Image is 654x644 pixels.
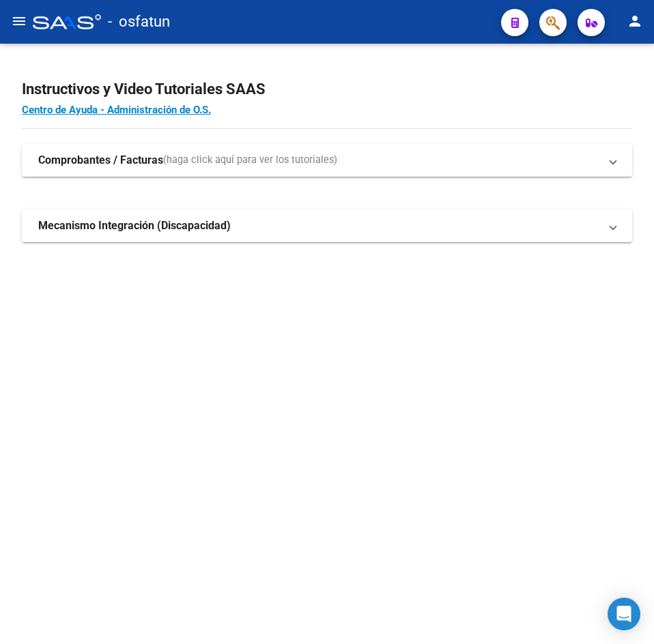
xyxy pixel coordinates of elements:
[38,218,231,233] strong: Mecanismo Integración (Discapacidad)
[22,76,632,102] h2: Instructivos y Video Tutoriales SAAS
[11,13,27,29] mat-icon: menu
[38,153,163,168] strong: Comprobantes / Facturas
[627,13,643,29] mat-icon: person
[163,153,337,168] span: (haga click aquí para ver los tutoriales)
[22,104,211,116] a: Centro de Ayuda - Administración de O.S.
[22,209,632,242] mat-expansion-panel-header: Mecanismo Integración (Discapacidad)
[22,144,632,177] mat-expansion-panel-header: Comprobantes / Facturas(haga click aquí para ver los tutoriales)
[608,598,640,630] div: Open Intercom Messenger
[108,7,170,37] span: - osfatun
